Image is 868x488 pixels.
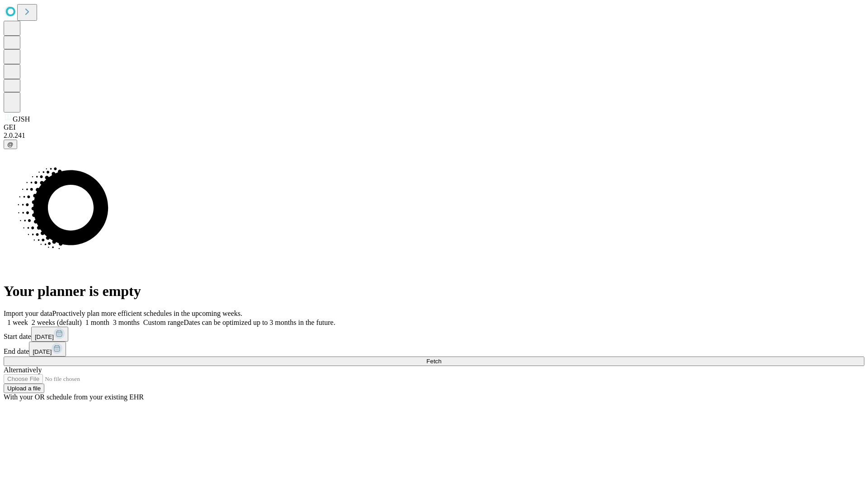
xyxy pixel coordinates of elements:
span: @ [7,141,14,148]
span: Custom range [143,319,184,326]
span: Proactively plan more efficient schedules in the upcoming weeks. [52,310,242,317]
span: 2 weeks (default) [32,319,82,326]
span: [DATE] [35,333,54,340]
button: Upload a file [4,384,44,393]
button: Fetch [4,357,864,366]
span: GJSH [13,115,30,123]
span: Fetch [426,358,441,365]
div: End date [4,342,864,357]
h1: Your planner is empty [4,283,864,300]
span: Alternatively [4,366,42,374]
div: Start date [4,327,864,342]
span: [DATE] [33,348,52,355]
span: Import your data [4,310,52,317]
span: 1 week [7,319,28,326]
span: With your OR schedule from your existing EHR [4,393,144,401]
div: GEI [4,123,864,131]
button: [DATE] [31,327,68,342]
span: 3 months [113,319,140,326]
button: [DATE] [29,342,66,357]
span: Dates can be optimized up to 3 months in the future. [184,319,335,326]
div: 2.0.241 [4,131,864,140]
button: @ [4,140,17,149]
span: 1 month [85,319,109,326]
